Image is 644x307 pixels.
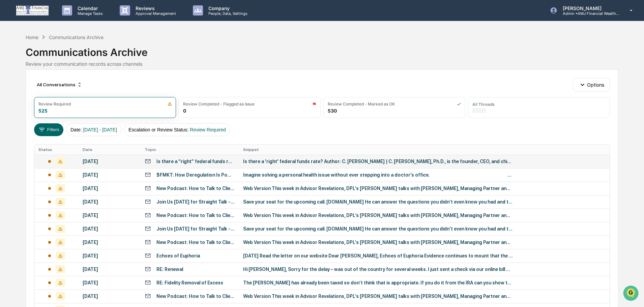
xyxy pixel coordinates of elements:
[156,213,235,218] div: New Podcast: How to Talk to Clients About Annuities
[243,253,513,258] div: [DATE] Read the letter on our website Dear [PERSON_NAME], Echoes of Euphoria Evidence continues t...
[72,11,106,16] p: Manage Tasks
[83,199,137,205] div: [DATE]
[38,101,71,106] div: Review Required
[13,98,42,104] span: Data Lookup
[156,267,183,272] div: RE: Renewal
[203,11,251,16] p: People, Data, Settings
[23,58,85,64] div: We're available if you need us!
[557,5,620,11] p: [PERSON_NAME]
[13,85,43,92] span: Preclearance
[243,186,513,191] div: Web Version This week in Advisor Revelations, DPL’s [PERSON_NAME] talks with [PERSON_NAME], Manag...
[557,11,620,16] p: Admin • AMJ Financial Wealth Management
[130,5,179,11] p: Reviews
[7,14,123,25] p: How can we help?
[203,5,251,11] p: Company
[190,127,226,132] span: Review Required
[7,86,12,91] div: 🖐️
[156,294,235,299] div: New Podcast: How to Talk to Clients About Annuities
[115,54,123,62] button: Start new chat
[83,253,137,258] div: [DATE]
[156,253,200,258] div: Echoes of Euphoria
[130,11,179,16] p: Approval Management
[312,102,316,106] img: icon
[141,145,239,155] th: Topic
[243,226,513,232] div: Save your seat for the upcoming call. [DOMAIN_NAME] He can answer the questions you didn’t even k...
[183,101,255,106] div: Review Completed - Flagged as Issue
[83,159,137,164] div: [DATE]
[156,199,235,205] div: Join Us [DATE] for Straight Talk - [DATE] 4 PM ET
[243,159,513,164] div: Is there a 'right' federal funds rate? Author: C. [PERSON_NAME] | C. [PERSON_NAME], Ph.D., is the...
[156,240,235,245] div: New Podcast: How to Talk to Clients About Annuities
[49,86,54,91] div: 🗄️
[83,127,117,132] span: [DATE] - [DATE]
[26,61,618,67] div: Review your communication records across channels
[79,145,141,155] th: Date
[83,267,137,272] div: [DATE]
[83,240,137,245] div: [DATE]
[26,34,38,40] div: Home
[328,101,395,106] div: Review Completed - Marked as OK
[34,145,78,155] th: Status
[48,114,82,119] a: Powered byPylon
[16,6,49,16] img: logo
[124,123,230,136] button: Escalation or Review Status:Review Required
[168,102,172,106] img: icon
[49,34,104,40] div: Communications Archive
[34,79,85,90] div: All Conversations
[34,123,63,136] button: Filters
[156,159,235,164] div: Is there a “right” federal funds rate?
[573,78,610,91] button: Options
[156,186,235,191] div: New Podcast: How to Talk to Clients About Annuities
[7,52,19,64] img: 1746055101610-c473b297-6a78-478c-a979-82029cc54cd1
[472,102,494,107] div: All Threads
[72,5,106,11] p: Calendar
[83,226,137,232] div: [DATE]
[243,172,513,178] div: Imagine solving a personal health issue without ever stepping into a doctor’s office. ͏ ­͏ ­͏ ­͏ ...
[83,172,137,178] div: [DATE]
[183,108,186,114] div: 0
[83,294,137,299] div: [DATE]
[622,285,641,303] iframe: Open customer support
[83,186,137,191] div: [DATE]
[243,213,513,218] div: Web Version This week in Advisor Revelations, DPL’s [PERSON_NAME] talks with [PERSON_NAME], Manag...
[56,85,84,92] span: Attestations
[243,280,513,285] div: The [PERSON_NAME] has already been taxed so don’t think that is appropriate. If you do it from th...
[156,172,235,178] div: $FMKT: How Deregulation Is Powering Digital Healthcare Through Hims & Hers Health
[26,41,618,58] div: Communications Archive
[239,145,610,155] th: Snippet
[83,213,137,218] div: [DATE]
[38,108,48,114] div: 525
[243,267,513,272] div: Hi [PERSON_NAME], Sorry for the delay – was out of the country for several weeks. I just sent a c...
[66,123,121,136] button: Date:[DATE] - [DATE]
[83,280,137,285] div: [DATE]
[7,98,12,104] div: 🔎
[156,280,223,285] div: RE: Fidelity Removal of Excess
[243,240,513,245] div: Web Version This week in Advisor Revelations, DPL’s [PERSON_NAME] talks with [PERSON_NAME], Manag...
[156,226,235,232] div: Join Us [DATE] for Straight Talk - [DATE] 4 PM ET
[67,114,82,119] span: Pylon
[46,82,86,94] a: 🗄️Attestations
[243,199,513,205] div: Save your seat for the upcoming call. [DOMAIN_NAME] He can answer the questions you didn’t even k...
[243,294,513,299] div: Web Version This week in Advisor Revelations, DPL’s [PERSON_NAME] talks with [PERSON_NAME], Manag...
[457,102,461,106] img: icon
[23,52,111,58] div: Start new chat
[4,95,45,107] a: 🔎Data Lookup
[4,82,46,94] a: 🖐️Preclearance
[328,108,337,114] div: 530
